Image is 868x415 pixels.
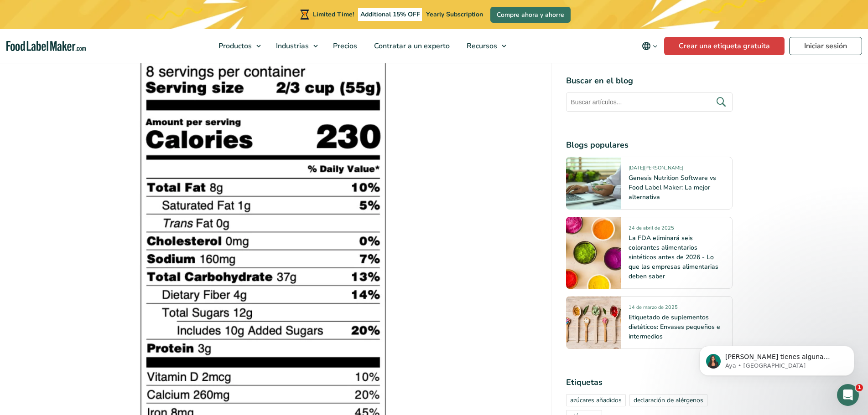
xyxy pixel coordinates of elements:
[686,327,868,390] iframe: Intercom notifications mensaje
[837,384,859,406] iframe: Intercom live chat
[629,164,683,175] span: [DATE][PERSON_NAME]
[566,75,733,87] h4: Buscar en el blog
[856,384,863,391] span: 1
[566,92,733,112] input: Buscar artículos...
[629,225,674,235] span: 24 de abril de 2025
[216,41,253,51] span: Productos
[458,29,511,63] a: Recursos
[210,29,265,63] a: Productos
[6,41,86,51] a: Food Label Maker homepage
[635,37,664,55] button: Change language
[464,41,498,51] span: Recursos
[268,29,322,63] a: Industrias
[789,37,862,55] a: Iniciar sesión
[371,41,451,51] span: Contratar a un experto
[490,7,571,23] a: Compre ahora y ahorre
[566,376,733,389] h4: Etiquetas
[664,37,785,55] a: Crear una etiqueta gratuita
[629,174,716,201] a: Genesis Nutrition Software vs Food Label Maker: La mejor alternativa
[366,29,456,63] a: Contratar a un experto
[313,10,354,19] span: Limited Time!
[273,41,310,51] span: Industrias
[330,41,358,51] span: Precios
[566,139,733,151] h4: Blogs populares
[629,234,718,281] a: La FDA eliminará seis colorantes alimentarios sintéticos antes de 2026 - Lo que las empresas alim...
[426,10,483,19] span: Yearly Subscription
[629,313,720,341] a: Etiquetado de suplementos dietéticos: Envases pequeños e intermedios
[566,394,626,406] a: azúcares añadidos
[629,304,678,314] span: 14 de marzo de 2025
[629,394,707,406] a: declaración de alérgenos
[325,29,364,63] a: Precios
[358,8,422,21] span: Additional 15% OFF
